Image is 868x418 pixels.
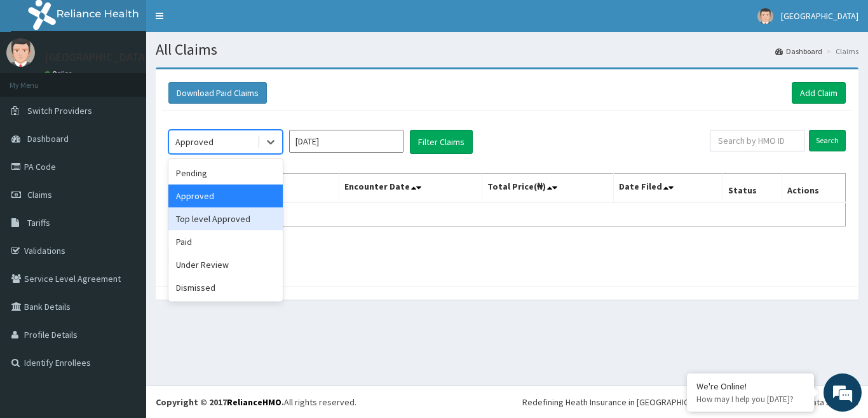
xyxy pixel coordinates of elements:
div: Paid [168,230,283,253]
a: Dashboard [775,46,822,57]
h1: All Claims [156,41,858,58]
th: Status [723,174,782,203]
img: User Image [757,8,773,24]
div: Redefining Heath Insurance in [GEOGRAPHIC_DATA] using Telemedicine and Data Science! [522,396,858,408]
input: Search [809,130,846,151]
div: Under Review [168,253,283,276]
a: Add Claim [792,82,846,104]
button: Filter Claims [410,130,473,154]
th: Actions [782,174,845,203]
input: Search by HMO ID [710,130,804,151]
div: Approved [168,185,283,207]
footer: All rights reserved. [146,386,868,418]
span: Dashboard [27,133,69,144]
div: Top level Approved [168,207,283,230]
a: RelianceHMO [227,396,281,408]
strong: Copyright © 2017 . [156,396,284,408]
th: Total Price(₦) [482,174,614,203]
a: Online [44,69,75,78]
div: Dismissed [168,276,283,299]
li: Claims [824,46,858,57]
img: User Image [6,38,35,67]
span: [GEOGRAPHIC_DATA] [781,10,858,22]
div: Approved [175,136,214,148]
p: [GEOGRAPHIC_DATA] [44,52,149,63]
p: How may I help you today? [696,394,804,405]
th: Encounter Date [339,174,482,203]
div: Pending [168,162,283,185]
th: Date Filed [614,174,723,203]
div: We're Online! [696,380,804,392]
button: Download Paid Claims [168,82,267,104]
span: Tariffs [27,217,50,228]
span: Switch Providers [27,105,92,116]
input: Select Month and Year [289,130,403,153]
span: Claims [27,189,52,200]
